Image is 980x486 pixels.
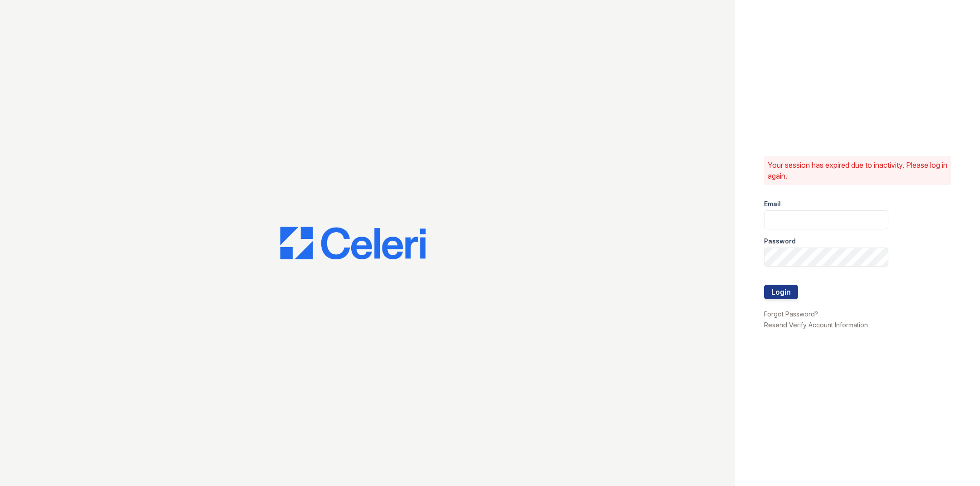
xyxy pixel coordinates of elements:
img: CE_Logo_Blue-a8612792a0a2168367f1c8372b55b34899dd931a85d93a1a3d3e32e68fde9ad4.png [280,227,426,259]
a: Resend Verify Account Information [764,321,868,329]
label: Email [764,199,781,209]
button: Login [764,285,798,299]
label: Password [764,237,796,246]
p: Your session has expired due to inactivity. Please log in again. [768,160,947,181]
a: Forgot Password? [764,310,818,318]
